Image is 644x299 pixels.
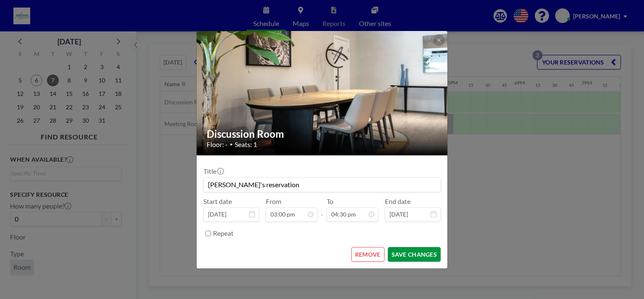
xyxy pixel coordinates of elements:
img: 537.jpg [197,9,448,177]
label: Title [203,167,223,175]
label: To [327,197,333,206]
label: From [266,197,281,206]
span: Seats: 1 [235,140,257,149]
label: Start date [203,197,232,206]
span: Floor: - [207,140,228,149]
button: REMOVE [351,247,384,262]
h2: Discussion Room [207,128,438,140]
input: (No title) [204,178,440,192]
label: Repeat [213,229,234,237]
span: • [230,141,233,147]
span: - [321,200,323,219]
button: SAVE CHANGES [388,247,441,262]
label: End date [385,197,410,206]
